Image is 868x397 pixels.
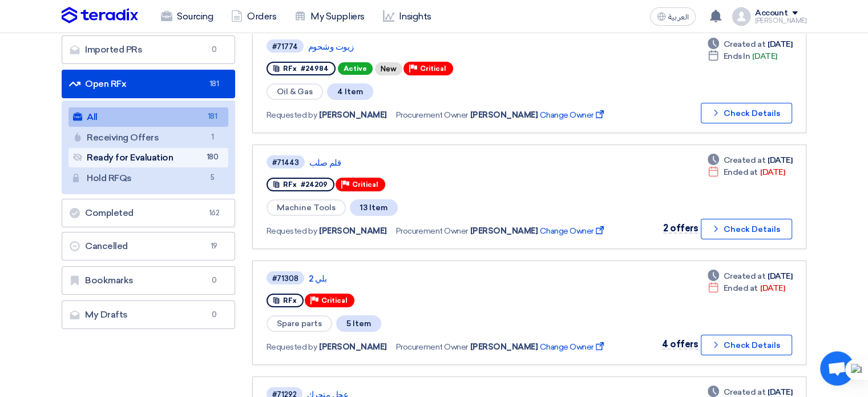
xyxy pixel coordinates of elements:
[708,38,792,50] div: [DATE]
[350,199,398,216] span: 13 Item
[68,128,228,147] a: Receiving Offers
[374,4,441,29] a: Insights
[701,103,792,123] button: Check Details
[283,65,297,73] span: RFx
[272,275,298,282] div: #71308
[319,225,387,237] span: [PERSON_NAME]
[285,4,373,29] a: My Suppliers
[540,225,605,237] span: Change Owner
[396,341,468,353] span: Procurement Owner
[207,240,221,252] span: 19
[62,232,235,260] a: Cancelled19
[321,296,348,304] span: Critical
[152,4,222,29] a: Sourcing
[267,315,332,332] span: Spare parts
[708,154,792,166] div: [DATE]
[308,42,594,52] a: زيوت وشحوم
[68,107,228,127] a: All
[309,158,595,168] a: قلم صلب
[724,166,758,178] span: Ended at
[267,199,346,216] span: Machine Tools
[470,225,538,237] span: [PERSON_NAME]
[62,199,235,227] a: Completed162
[336,315,381,332] span: 5 Item
[668,13,689,21] span: العربية
[724,38,765,50] span: Created at
[267,83,323,100] span: Oil & Gas
[540,109,605,121] span: Change Owner
[650,7,696,26] button: العربية
[62,35,235,64] a: Imported PRs0
[207,44,221,55] span: 0
[820,351,854,386] div: Open chat
[272,159,299,166] div: #71443
[663,223,698,234] span: 2 offers
[708,282,785,294] div: [DATE]
[207,207,221,219] span: 162
[708,270,792,282] div: [DATE]
[724,50,750,62] span: Ends In
[62,300,235,329] a: My Drafts0
[301,65,329,73] span: #24984
[470,341,538,353] span: [PERSON_NAME]
[267,225,317,237] span: Requested by
[755,18,806,24] div: [PERSON_NAME]
[207,309,221,320] span: 0
[207,275,221,286] span: 0
[420,65,446,73] span: Critical
[205,172,219,184] span: 5
[701,219,792,239] button: Check Details
[755,9,788,18] div: Account
[327,83,373,100] span: 4 Item
[319,109,387,121] span: [PERSON_NAME]
[62,70,235,98] a: Open RFx181
[68,148,228,167] a: Ready for Evaluation
[724,270,765,282] span: Created at
[540,341,605,353] span: Change Owner
[375,62,402,75] div: New
[470,109,538,121] span: [PERSON_NAME]
[205,131,219,143] span: 1
[62,266,235,295] a: Bookmarks0
[68,169,228,188] a: Hold RFQs
[272,43,298,50] div: #71774
[352,181,378,189] span: Critical
[222,4,285,29] a: Orders
[207,78,221,90] span: 181
[309,274,594,284] a: بلي 2
[283,181,297,189] span: RFx
[701,335,792,355] button: Check Details
[662,339,698,350] span: 4 offers
[708,166,785,178] div: [DATE]
[205,111,219,123] span: 181
[708,50,777,62] div: [DATE]
[205,151,219,163] span: 180
[283,296,297,304] span: RFx
[732,7,750,26] img: profile_test.png
[319,341,387,353] span: [PERSON_NAME]
[338,62,373,75] span: Active
[267,341,317,353] span: Requested by
[62,7,138,24] img: Teradix logo
[396,225,468,237] span: Procurement Owner
[724,282,758,294] span: Ended at
[267,109,317,121] span: Requested by
[396,109,468,121] span: Procurement Owner
[301,181,328,189] span: #24209
[724,154,765,166] span: Created at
